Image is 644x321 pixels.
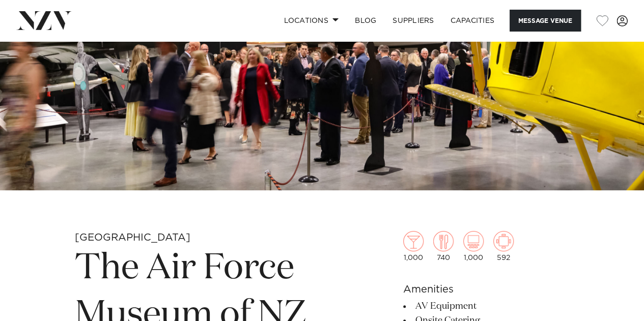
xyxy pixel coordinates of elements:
[463,231,484,261] div: 1,000
[16,11,72,30] img: nzv-logo.png
[403,231,424,261] div: 1,000
[433,231,454,251] img: dining.png
[403,282,569,297] h6: Amenities
[275,10,347,32] a: Locations
[510,10,581,32] button: Message Venue
[403,299,569,313] li: AV Equipment
[403,231,424,251] img: cocktail.png
[463,231,484,251] img: theatre.png
[384,10,442,32] a: SUPPLIERS
[493,231,514,261] div: 592
[75,232,190,243] small: [GEOGRAPHIC_DATA]
[433,231,454,261] div: 740
[442,10,503,32] a: Capacities
[493,231,514,251] img: meeting.png
[347,10,384,32] a: BLOG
